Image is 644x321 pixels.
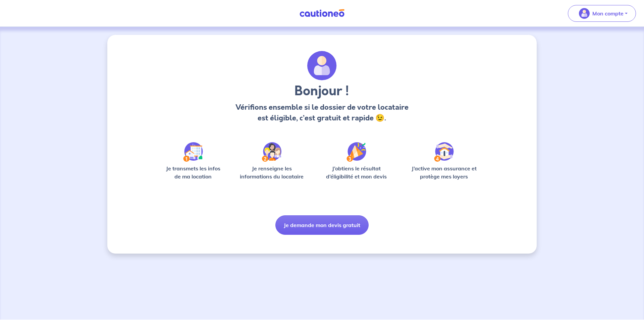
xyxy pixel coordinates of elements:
[346,142,366,162] img: /static/f3e743aab9439237c3e2196e4328bba9/Step-3.svg
[319,164,394,180] p: J’obtiens le résultat d’éligibilité et mon devis
[236,164,308,180] p: Je renseigne les informations du locataire
[434,142,454,162] img: /static/bfff1cf634d835d9112899e6a3df1a5d/Step-4.svg
[297,9,347,17] img: Cautioneo
[592,9,624,17] p: Mon compte
[307,51,337,81] img: archivate
[233,83,410,99] h3: Bonjour !
[161,164,225,180] p: Je transmets les infos de ma location
[579,8,590,19] img: illu_account_valid_menu.svg
[183,142,203,162] img: /static/90a569abe86eec82015bcaae536bd8e6/Step-1.svg
[275,215,369,235] button: Je demande mon devis gratuit
[262,142,281,162] img: /static/c0a346edaed446bb123850d2d04ad552/Step-2.svg
[233,102,410,123] p: Vérifions ensemble si le dossier de votre locataire est éligible, c’est gratuit et rapide 😉.
[568,5,636,22] button: illu_account_valid_menu.svgMon compte
[405,164,483,180] p: J’active mon assurance et protège mes loyers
